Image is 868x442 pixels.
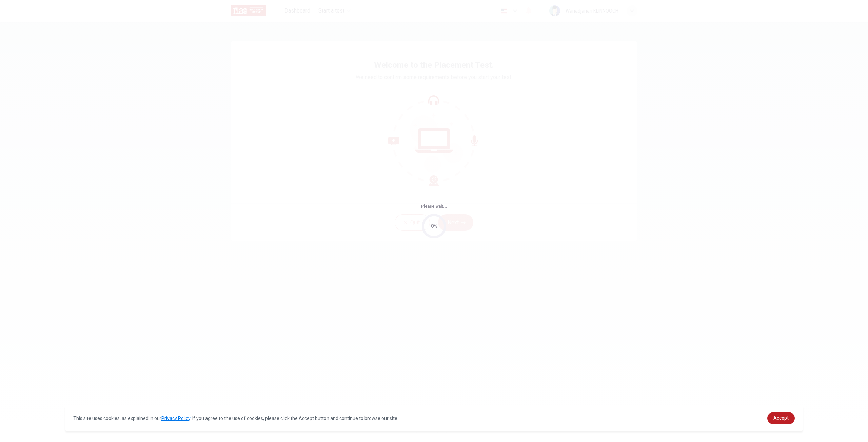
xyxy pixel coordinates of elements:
span: This site uses cookies, as explained in our . If you agree to the use of cookies, please click th... [73,416,398,421]
a: dismiss cookie message [767,412,795,424]
span: Accept [773,415,789,421]
a: Privacy Policy [161,416,190,421]
div: cookieconsent [65,405,803,431]
span: Please wait... [421,204,447,209]
div: 0% [431,222,437,230]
